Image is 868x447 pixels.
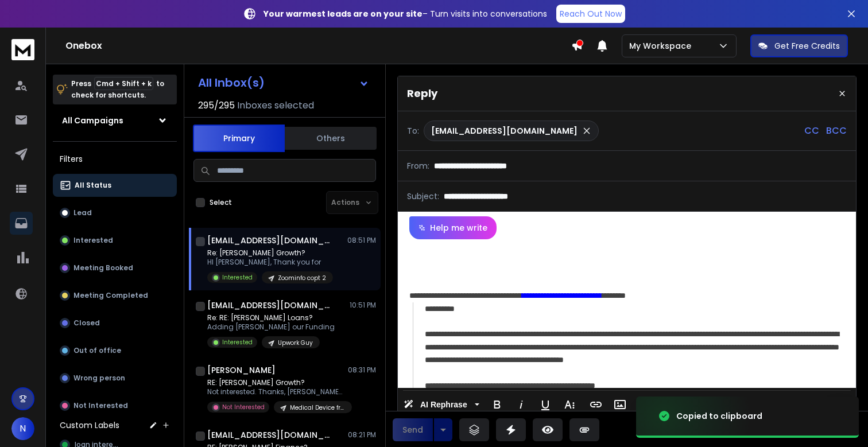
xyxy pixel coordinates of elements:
button: All Inbox(s) [189,71,378,94]
span: Cmd + Shift + k [94,77,153,90]
h1: [EMAIL_ADDRESS][DOMAIN_NAME] [207,429,334,441]
p: 08:31 PM [348,366,376,375]
p: 08:51 PM [347,236,376,245]
a: Reach Out Now [556,5,625,23]
h1: [PERSON_NAME] [207,364,276,376]
p: Meeting Booked [73,263,133,273]
p: Upwork Guy [278,339,313,347]
p: Subject: [407,191,439,202]
p: Adding [PERSON_NAME] our Funding [207,322,335,332]
button: Others [285,126,377,151]
p: Re: RE: [PERSON_NAME] Loans? [207,313,335,322]
button: Not Interested [53,394,177,417]
button: Get Free Credits [750,34,848,57]
p: Reply [407,85,437,102]
span: AI Rephrase [418,400,470,410]
p: My Workspace [629,40,696,52]
button: Help me write [409,216,497,239]
p: BCC [826,124,847,138]
span: 295 / 295 [198,99,235,112]
p: Interested [222,338,253,347]
button: N [11,417,34,440]
p: Re: [PERSON_NAME] Growth? [207,248,333,258]
h1: All Inbox(s) [198,77,265,88]
p: Meeting Completed [73,291,148,300]
h1: All Campaigns [62,115,123,126]
button: AI Rephrase [401,393,482,416]
p: 10:51 PM [350,301,376,310]
p: Interested [73,236,113,245]
p: Closed [73,318,100,328]
p: Press to check for shortcuts. [71,78,164,101]
p: Wrong person [73,374,125,383]
button: Insert Link (⌘K) [585,393,607,416]
label: Select [210,198,232,207]
p: Get Free Credits [774,40,840,52]
h3: Filters [53,151,177,167]
p: – Turn visits into conversations [263,8,547,20]
p: From: [407,160,429,172]
button: Meeting Completed [53,284,177,307]
button: Interested [53,229,177,252]
button: Meeting Booked [53,256,177,279]
h1: [EMAIL_ADDRESS][DOMAIN_NAME] +1 [207,300,334,311]
p: Not interested. Thanks, [PERSON_NAME] -----Original [207,387,345,397]
p: Medical Device from Twitter Giveaway [290,403,345,412]
p: Reach Out Now [560,8,622,20]
button: Wrong person [53,367,177,390]
button: Closed [53,312,177,335]
p: Lead [73,208,92,217]
p: Not Interested [73,401,128,410]
p: HI [PERSON_NAME], Thank you for [207,258,333,267]
p: [EMAIL_ADDRESS][DOMAIN_NAME] [431,125,578,137]
button: More Text [559,393,580,416]
p: Interested [222,273,253,282]
p: Zoominfo copt 2 [278,274,326,282]
p: RE: [PERSON_NAME] Growth? [207,378,345,387]
img: logo [11,39,34,60]
button: Insert Image (⌘P) [609,393,631,416]
button: Bold (⌘B) [486,393,508,416]
p: CC [804,124,819,138]
button: Italic (⌘I) [510,393,532,416]
strong: Your warmest leads are on your site [263,8,423,20]
p: Not Interested [222,403,265,411]
button: All Campaigns [53,109,177,132]
div: Copied to clipboard [676,410,762,422]
button: Underline (⌘U) [534,393,556,416]
h1: [EMAIL_ADDRESS][DOMAIN_NAME] [207,235,334,246]
p: To: [407,125,419,137]
p: Out of office [73,346,121,355]
button: Lead [53,201,177,224]
p: All Status [75,181,111,190]
h1: Onebox [65,39,571,53]
h3: Inboxes selected [237,99,314,112]
button: All Status [53,174,177,197]
button: Primary [193,125,285,152]
h3: Custom Labels [60,419,119,431]
button: Out of office [53,339,177,362]
p: 08:21 PM [348,430,376,440]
